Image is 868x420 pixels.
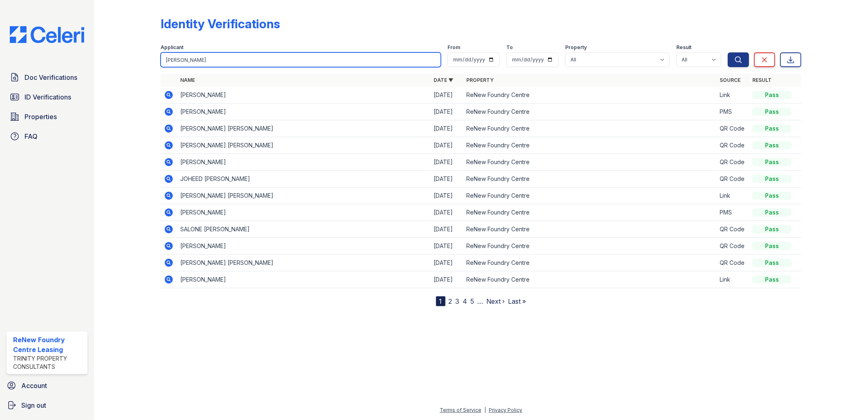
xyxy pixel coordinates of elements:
div: Pass [752,124,792,133]
td: [DATE] [430,255,463,271]
div: Pass [752,91,792,99]
td: Link [716,271,749,288]
td: ReNew Foundry Centre [463,271,716,288]
td: SALONE [PERSON_NAME] [177,221,430,238]
td: ReNew Foundry Centre [463,187,716,204]
img: CE_Logo_Blue-a8612792a0a2168367f1c8372b55b34899dd931a85d93a1a3d3e32e68fde9ad4.png [3,26,91,43]
td: QR Code [716,238,749,255]
a: Next › [487,297,505,305]
a: Result [752,77,772,83]
div: Pass [752,192,792,200]
a: Last » [508,297,526,305]
td: ReNew Foundry Centre [463,221,716,238]
a: Date ▼ [434,77,453,83]
td: [PERSON_NAME] [177,154,430,171]
td: [DATE] [430,204,463,221]
td: [PERSON_NAME] [177,271,430,288]
div: Pass [752,259,792,267]
td: [PERSON_NAME] [177,104,430,120]
span: Sign out [21,400,46,410]
label: Property [565,44,587,51]
td: [DATE] [430,171,463,187]
td: ReNew Foundry Centre [463,137,716,154]
a: Name [180,77,195,83]
label: To [506,44,513,51]
a: Properties [7,108,87,125]
td: QR Code [716,255,749,271]
td: QR Code [716,221,749,238]
td: ReNew Foundry Centre [463,87,716,104]
td: ReNew Foundry Centre [463,238,716,255]
td: Link [716,187,749,204]
div: Pass [752,175,792,183]
td: [PERSON_NAME] [177,87,430,104]
div: Pass [752,208,792,217]
td: [PERSON_NAME] [177,204,430,221]
td: [DATE] [430,120,463,137]
td: [DATE] [430,137,463,154]
div: Pass [752,141,792,149]
a: Doc Verifications [7,69,87,86]
a: Account [3,377,91,394]
a: Privacy Policy [489,407,522,413]
label: Result [676,44,691,51]
td: ReNew Foundry Centre [463,154,716,171]
div: Pass [752,108,792,116]
a: Property [466,77,494,83]
td: [DATE] [430,87,463,104]
td: PMS [716,104,749,120]
span: Account [21,381,47,391]
td: [DATE] [430,187,463,204]
label: Applicant [161,44,183,51]
span: FAQ [25,131,38,141]
td: [PERSON_NAME] [177,238,430,255]
td: [DATE] [430,154,463,171]
a: Source [720,77,740,83]
span: Properties [25,112,57,122]
div: Trinity Property Consultants [13,355,84,371]
td: [DATE] [430,271,463,288]
a: 4 [463,297,468,305]
div: Pass [752,225,792,233]
a: 2 [449,297,452,305]
div: ReNew Foundry Centre Leasing [13,335,84,355]
td: QR Code [716,171,749,187]
td: [DATE] [430,104,463,120]
td: QR Code [716,154,749,171]
div: Pass [752,158,792,166]
td: [DATE] [430,238,463,255]
span: ID Verifications [25,92,71,102]
a: ID Verifications [7,89,87,105]
td: ReNew Foundry Centre [463,104,716,120]
td: [PERSON_NAME] [PERSON_NAME] [177,137,430,154]
input: Search by name or phone number [161,52,441,67]
td: QR Code [716,120,749,137]
a: Sign out [3,397,91,413]
td: [PERSON_NAME] [PERSON_NAME] [177,187,430,204]
td: [DATE] [430,221,463,238]
td: ReNew Foundry Centre [463,120,716,137]
div: 1 [436,296,445,306]
td: QR Code [716,137,749,154]
td: JOHEED [PERSON_NAME] [177,171,430,187]
td: ReNew Foundry Centre [463,204,716,221]
div: Pass [752,275,792,284]
a: 3 [456,297,460,305]
td: PMS [716,204,749,221]
div: Pass [752,242,792,250]
td: [PERSON_NAME] [PERSON_NAME] [177,120,430,137]
span: … [478,296,483,306]
div: Identity Verifications [161,16,280,31]
a: Terms of Service [440,407,481,413]
a: FAQ [7,128,87,145]
div: | [484,407,486,413]
span: Doc Verifications [25,72,77,82]
td: Link [716,87,749,104]
a: 5 [471,297,474,305]
td: [PERSON_NAME] [PERSON_NAME] [177,255,430,271]
td: ReNew Foundry Centre [463,255,716,271]
td: ReNew Foundry Centre [463,171,716,187]
label: From [447,44,460,51]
